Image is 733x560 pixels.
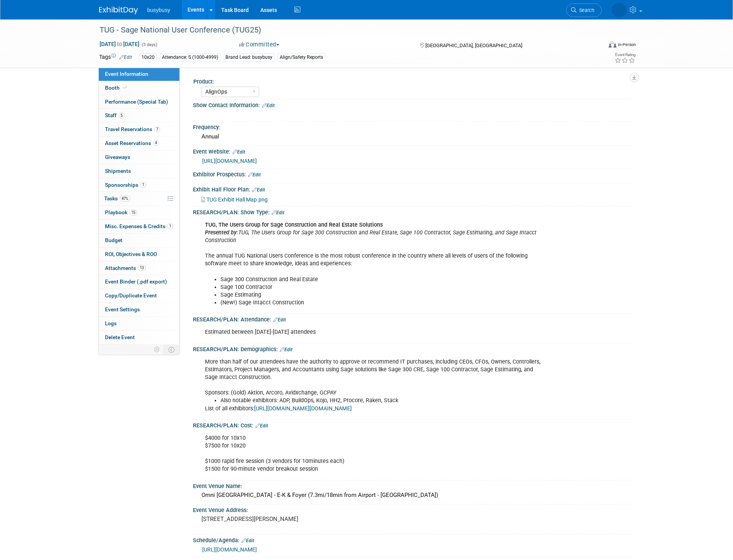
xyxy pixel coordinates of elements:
[104,195,130,201] span: Tasks
[199,131,628,143] div: Annual
[556,40,636,52] div: Event Format
[609,41,616,48] img: Format-Inperson.png
[612,3,626,17] img: Braden Gillespie
[193,343,634,353] div: RESEARCH/PLAN: Demographics:
[252,187,265,193] a: Edit
[200,430,549,477] div: $4000 for 10x10 $7500 for 10x20 $1000 rapid fire session (3 vendors for 10minutes each) $1500 for...
[193,534,634,545] div: Schedule/Agenda:
[105,237,122,243] span: Budget
[99,248,179,261] a: ROI, Objectives & ROO
[139,53,157,61] div: 10x20
[99,95,179,109] a: Performance (Special Tab)
[254,405,352,412] a: [URL][DOMAIN_NAME][DOMAIN_NAME]
[99,109,179,122] a: Staff5
[99,137,179,150] a: Asset Reservations4
[99,192,179,205] a: Tasks47%
[99,7,138,14] img: ExhibitDay
[99,164,179,178] a: Shipments
[105,112,124,118] span: Staff
[99,123,179,136] a: Travel Reservations7
[105,306,140,312] span: Event Settings
[105,154,130,160] span: Giveaways
[193,504,634,514] div: Event Venue Address:
[119,113,124,118] span: 5
[193,169,634,179] div: Exhibitor Prospectus:
[272,210,284,215] a: Edit
[193,184,634,194] div: Exhibit Hall Floor Plan:
[220,397,544,405] li: Also notable exhibitors: ADP, BuildOps, Kojo, HH2, Procore, Raken, Stack
[105,126,160,132] span: Travel Reservations
[576,7,594,13] span: Search
[105,278,167,285] span: Event Binder (.pdf export)
[262,103,275,108] a: Edit
[141,42,157,47] span: (3 days)
[277,53,325,61] div: Align/Safety Reports
[193,207,634,217] div: RESEARCH/PLAN: Show Type:
[200,217,549,311] div: The annual TUG National Users Conference is the most robust conference in the country where all l...
[105,182,146,188] span: Sponsorships
[201,516,368,522] pre: [STREET_ADDRESS][PERSON_NAME]
[202,546,257,553] a: [URL][DOMAIN_NAME]
[160,53,220,61] div: Attendance: S (1000-4999)
[193,420,634,430] div: RESEARCH/PLAN: Cost:
[99,275,179,289] a: Event Binder (.pdf export)
[425,43,522,48] span: [GEOGRAPHIC_DATA], [GEOGRAPHIC_DATA]
[618,42,636,48] div: In-Person
[223,53,275,61] div: Brand Lead: busybusy
[220,291,544,299] li: Sage Estimating
[236,41,282,49] button: Committed
[99,261,179,275] a: Attachments13
[105,99,168,105] span: Performance (Special Tab)
[220,276,544,283] li: Sage 300 Construction and Real Estate
[150,345,164,355] td: Personalize Event Tab Strip
[164,345,180,355] td: Toggle Event Tabs
[202,158,257,164] a: [URL][DOMAIN_NAME]
[119,55,132,60] a: Edit
[193,314,634,324] div: RESEARCH/PLAN: Attendance:
[199,489,628,501] div: Omni [GEOGRAPHIC_DATA] - E-K & Foyer (7.3mi/18min from Airport - [GEOGRAPHIC_DATA])
[105,168,131,174] span: Shipments
[99,67,179,81] a: Event Information
[129,210,137,215] span: 15
[280,347,293,352] a: Edit
[97,23,590,37] div: TUG - Sage National User Conference (TUG25)
[193,76,630,85] div: Product:
[99,303,179,316] a: Event Settings
[116,41,123,47] span: to
[99,220,179,233] a: Misc. Expenses & Credits1
[99,206,179,219] a: Playbook15
[241,538,254,543] a: Edit
[220,299,544,307] li: (New!) Sage Intacct Construction
[138,265,146,271] span: 13
[105,265,146,271] span: Attachments
[167,223,173,229] span: 1
[220,283,544,291] li: Sage 100 Contractor
[205,222,383,228] b: TUG, The Users Group for Sage Construction and Real Estate Solutions
[200,354,549,417] div: More than half of our attendees have the authority to approve or recommend IT purchases, includin...
[614,53,635,57] div: Event Rating
[105,320,117,326] span: Logs
[255,423,268,429] a: Edit
[248,172,261,178] a: Edit
[201,196,268,203] a: TUG Exhibit Hall Map.png
[105,209,137,215] span: Playbook
[193,146,634,156] div: Event Website:
[147,7,170,13] span: busybusy
[140,182,146,188] span: 1
[105,140,159,146] span: Asset Reservations
[154,126,160,132] span: 7
[153,140,159,146] span: 4
[273,317,286,323] a: Edit
[193,99,634,109] div: Show Contact Information:
[193,480,634,490] div: Event Venue Name:
[105,292,157,299] span: Copy/Duplicate Event
[99,150,179,164] a: Giveaways
[99,178,179,192] a: Sponsorships1
[99,234,179,247] a: Budget
[205,229,537,244] i: TUG, The Users Group for Sage 300 Construction and Real Estate, Sage 100 Contractor, Sage Estimat...
[123,85,127,90] i: Booth reservation complete
[99,41,140,48] span: [DATE] [DATE]
[99,289,179,302] a: Copy/Duplicate Event
[193,121,634,131] div: Frequency:
[232,149,245,155] a: Edit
